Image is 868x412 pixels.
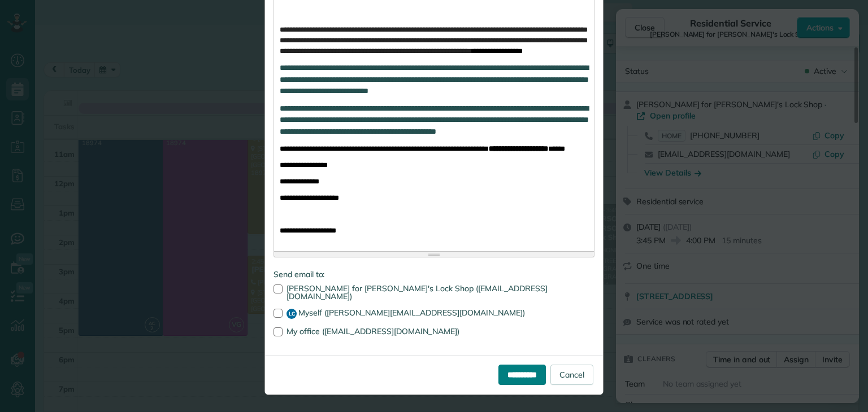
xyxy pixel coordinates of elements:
div: Resize [274,252,594,257]
label: [PERSON_NAME] for [PERSON_NAME]'s Lock Shop ([EMAIL_ADDRESS][DOMAIN_NAME]) [274,284,594,300]
a: Cancel [550,365,593,385]
label: My office ([EMAIL_ADDRESS][DOMAIN_NAME]) [274,327,594,335]
label: Myself ([PERSON_NAME][EMAIL_ADDRESS][DOMAIN_NAME]) [274,309,594,319]
span: LC [287,309,297,319]
label: Send email to: [274,269,594,280]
